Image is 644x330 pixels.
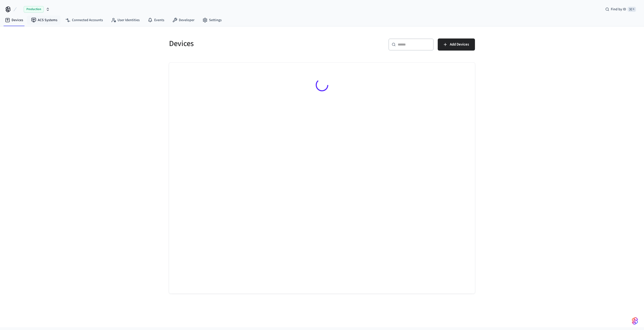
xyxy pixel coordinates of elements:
a: ACS Systems [27,16,61,25]
a: Connected Accounts [61,16,107,25]
span: Production [24,6,44,13]
a: Settings [198,16,226,25]
h5: Devices [169,38,319,49]
span: Find by ID [611,7,626,12]
span: ⌘ K [628,7,636,12]
button: Add Devices [438,38,475,51]
img: SeamLogoGradient.69752ec5.svg [632,317,638,325]
a: User Identities [107,16,144,25]
a: Devices [1,16,27,25]
span: Add Devices [450,41,469,48]
div: Find by ID⌘ K [601,5,640,14]
a: Events [144,16,168,25]
a: Developer [168,16,198,25]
